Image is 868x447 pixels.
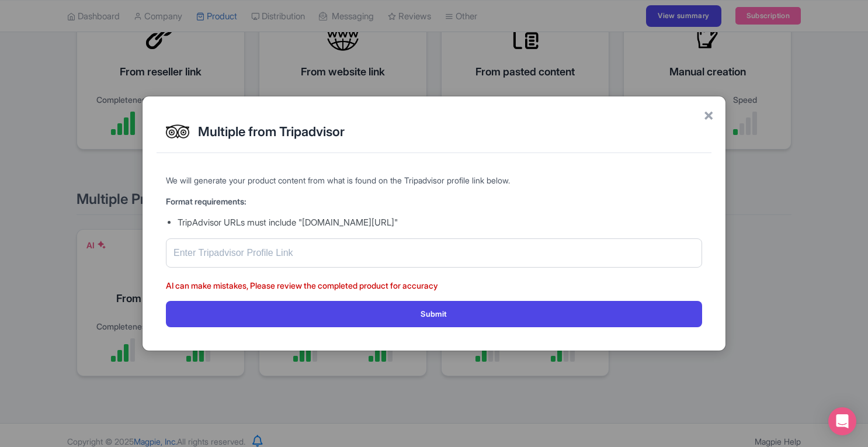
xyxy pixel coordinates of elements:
[166,238,702,268] input: Enter Tripadvisor Profile Link
[198,124,702,138] h2: Multiple from Tripadvisor
[828,407,856,435] div: Open Intercom Messenger
[178,216,702,230] li: TripAdvisor URLs must include "[DOMAIN_NAME][URL]"
[166,301,702,327] button: Submit
[166,174,702,186] p: We will generate your product content from what is found on the Tripadvisor profile link below.
[703,102,714,127] span: ×
[166,279,702,292] p: AI can make mistakes, Please review the completed product for accuracy
[166,196,246,206] strong: Format requirements:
